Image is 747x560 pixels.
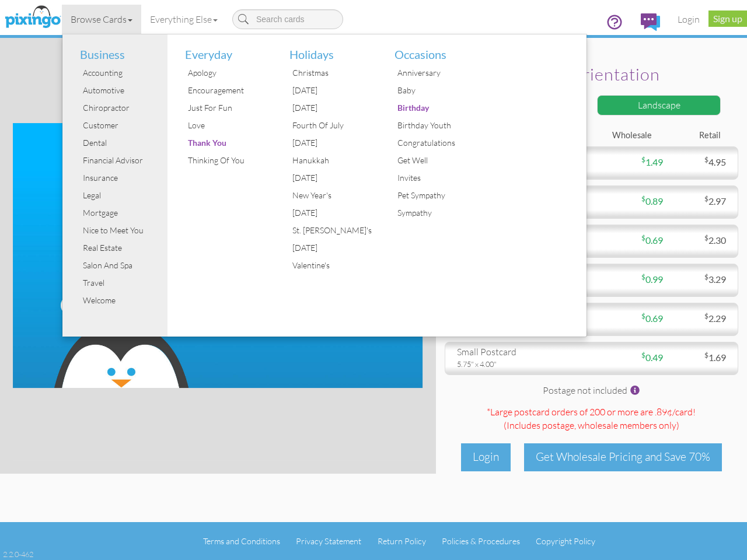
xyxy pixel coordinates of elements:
div: Love [185,117,273,134]
a: Love [176,117,273,134]
a: Thank You [176,134,273,152]
a: [DATE] [281,204,377,222]
a: Everything Else [141,5,226,34]
div: 2.2.0-462 [3,549,33,559]
a: Sign up [708,10,747,27]
a: Invites [386,169,482,187]
li: Business [71,34,167,65]
div: Fourth Of July [289,117,377,134]
a: [DATE] [281,239,377,257]
div: 2.30 [663,234,735,247]
a: Welcome [71,292,167,309]
a: Christmas [281,64,377,82]
a: New Year's [281,187,377,204]
a: Encouragement [176,82,273,99]
div: *Large postcard orders of 200 or more are .89¢/card! (Includes postage ) [445,405,738,435]
a: Apology [176,64,273,82]
a: Privacy Statement [296,536,361,546]
a: Browse Cards [62,5,141,34]
div: Accounting [80,64,167,82]
div: Birthday [395,99,482,117]
div: Thank You [185,134,273,152]
a: Copyright Policy [536,536,595,546]
div: Automotive [80,82,167,99]
div: New Year's [289,187,377,204]
a: Mortgage [71,204,167,222]
a: Salon And Spa [71,257,167,274]
div: Get Wholesale Pricing and Save 70% [524,443,722,471]
a: [DATE] [281,99,377,117]
div: Thinking Of You [185,152,273,169]
div: 1.69 [663,351,735,365]
div: small postcard [457,345,583,359]
div: St. [PERSON_NAME]'s [289,222,377,239]
div: Sympathy [395,204,482,222]
div: Welcome [80,292,167,309]
div: Nice to Meet You [80,222,167,239]
sup: $ [641,272,645,281]
div: Anniversary [395,64,482,82]
div: 3.29 [663,273,735,286]
div: Invites [395,169,482,187]
div: Legal [80,187,167,204]
div: Travel [80,274,167,292]
a: Get Well [386,152,482,169]
div: [DATE] [289,239,377,257]
a: Customer [71,117,167,134]
a: Policies & Procedures [442,536,520,546]
div: Insurance [80,169,167,187]
div: [DATE] [289,169,377,187]
sup: $ [704,233,708,242]
div: [DATE] [289,82,377,99]
div: Customer [80,117,167,134]
span: 0.69 [641,313,663,324]
span: , wholesale members only [574,419,676,431]
a: Automotive [71,82,167,99]
div: 2.97 [663,195,735,208]
a: Legal [71,187,167,204]
div: Apology [185,64,273,82]
a: Baby [386,82,482,99]
a: Anniversary [386,64,482,82]
sup: $ [641,194,645,203]
iframe: Chat [746,559,747,560]
div: Financial Advisor [80,152,167,169]
input: Search cards [232,9,343,29]
div: 2.29 [663,312,735,325]
div: Just For Fun [185,99,273,117]
div: Wholesale [591,129,660,142]
a: Nice to Meet You [71,222,167,239]
sup: $ [704,272,708,281]
div: Dental [80,134,167,152]
div: Salon And Spa [80,257,167,274]
span: 0.49 [641,352,663,363]
img: comments.svg [641,13,660,31]
img: pixingo logo [2,3,64,32]
a: Congratulations [386,134,482,152]
a: Financial Advisor [71,152,167,169]
a: Just For Fun [176,99,273,117]
div: [DATE] [289,99,377,117]
a: Sympathy [386,204,482,222]
div: [DATE] [289,134,377,152]
a: Hanukkah [281,152,377,169]
div: Christmas [289,64,377,82]
a: Terms and Conditions [203,536,280,546]
span: 0.69 [641,235,663,246]
a: Birthday Youth [386,117,482,134]
div: Valentine's [289,257,377,274]
a: Dental [71,134,167,152]
a: [DATE] [281,82,377,99]
h2: Select orientation [459,65,718,84]
div: [DATE] [289,204,377,222]
div: Real Estate [80,239,167,257]
div: Pet Sympathy [395,187,482,204]
sup: $ [704,311,708,320]
div: Retail [661,129,729,142]
a: Thinking Of You [176,152,273,169]
a: Pet Sympathy [386,187,482,204]
span: 0.99 [641,274,663,285]
div: Chiropractor [80,99,167,117]
div: Login [461,443,511,471]
li: Everyday [176,34,273,65]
